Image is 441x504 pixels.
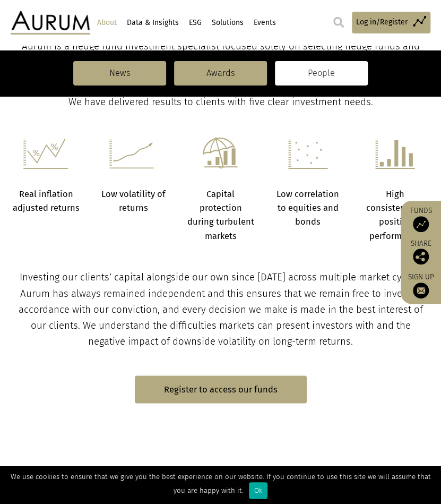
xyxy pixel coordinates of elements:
a: News [73,61,166,86]
strong: Low volatility of returns [101,189,166,213]
a: Register to access our funds [135,375,307,403]
strong: Capital protection during turbulent markets [187,189,254,241]
strong: Low correlation to equities and bonds [276,189,339,227]
a: Data & Insights [125,14,180,32]
strong: High consistency of positive performance [366,189,425,241]
img: Aurum [11,11,90,35]
a: Funds [406,206,436,232]
a: Events [252,14,277,32]
span: Investing our clients’ capital alongside our own since [DATE] across multiple market cycles. Auru... [19,271,423,347]
a: Log in/Register [352,12,430,33]
a: ESG [187,14,203,32]
img: Sign up to our newsletter [413,283,429,298]
span: We have delivered results to clients with five clear investment needs. [68,96,373,108]
img: search.svg [333,17,344,28]
img: Share this post [413,249,429,264]
a: Awards [174,61,267,86]
img: Access Funds [413,216,429,232]
strong: Real inflation adjusted returns [13,189,80,213]
a: Sign up [406,272,436,298]
a: Solutions [210,14,245,32]
a: People [275,61,368,86]
div: Ok [249,482,267,499]
span: Log in/Register [356,16,408,28]
div: Share [406,240,436,264]
a: About [96,14,118,32]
